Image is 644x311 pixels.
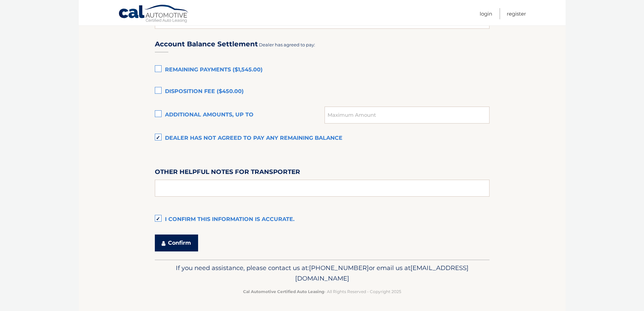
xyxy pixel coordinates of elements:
a: Cal Automotive [118,4,189,24]
label: I confirm this information is accurate. [155,213,490,226]
h3: Account Balance Settlement [155,40,258,48]
a: Login [480,8,492,19]
label: Other helpful notes for transporter [155,167,300,179]
p: - All Rights Reserved - Copyright 2025 [159,288,485,295]
span: [PHONE_NUMBER] [309,264,369,272]
p: If you need assistance, please contact us at: or email us at [159,263,485,284]
strong: Cal Automotive Certified Auto Leasing [243,289,324,294]
input: Maximum Amount [325,107,489,124]
label: Additional amounts, up to [155,108,325,122]
label: Remaining Payments ($1,545.00) [155,63,490,77]
span: Dealer has agreed to pay: [259,42,315,47]
label: Disposition Fee ($450.00) [155,85,490,98]
a: Register [507,8,526,19]
label: Dealer has not agreed to pay any remaining balance [155,132,490,145]
button: Confirm [155,235,198,251]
